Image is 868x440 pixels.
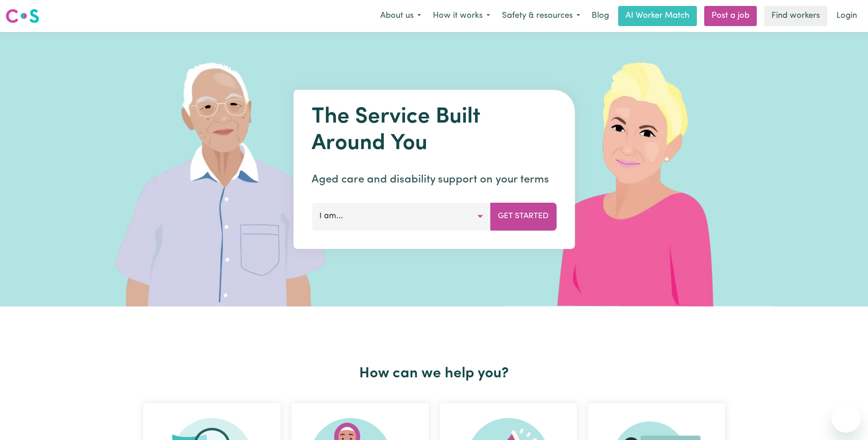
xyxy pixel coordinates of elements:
[5,5,39,27] a: Careseekers logo
[831,403,861,433] iframe: Button to launch messaging window
[5,8,39,24] img: Careseekers logo
[586,6,615,26] a: Blog
[831,6,863,26] a: Login
[312,172,556,188] p: Aged care and disability support on your terms
[312,203,491,230] button: I am...
[312,104,556,157] h1: The Service Built Around You
[427,6,496,26] button: How it works
[704,6,757,26] a: Post a job
[496,6,586,26] button: Safety & resources
[490,203,556,230] button: Get Started
[618,6,697,26] a: AI Worker Match
[138,365,731,382] h2: How can we help you?
[374,6,427,26] button: About us
[764,6,827,26] a: Find workers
